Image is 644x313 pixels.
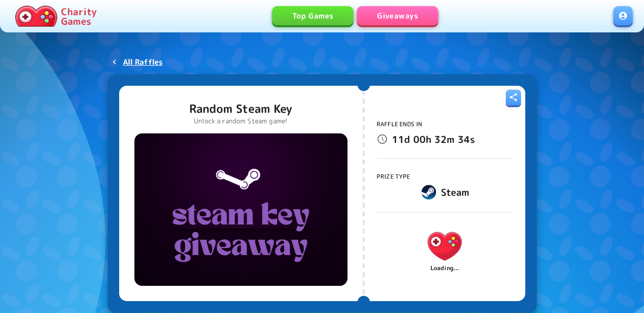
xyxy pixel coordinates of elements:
[377,120,422,128] span: Raffle Ends In
[441,184,470,200] h6: Steam
[422,223,468,269] img: Charity.Games
[189,116,292,126] p: Unlock a random Steam game!
[357,6,438,25] a: Giveaways
[377,172,410,181] span: Prize Type
[15,6,57,27] img: Charity.Games
[392,131,475,147] p: 11d 00h 32m 34s
[61,7,97,26] p: Charity Games
[134,133,348,286] img: Random Steam Key
[11,4,101,29] a: Charity Games
[108,53,167,71] a: All Raffles
[123,56,163,68] p: All Raffles
[272,6,353,25] a: Top Games
[189,101,292,116] p: Random Steam Key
